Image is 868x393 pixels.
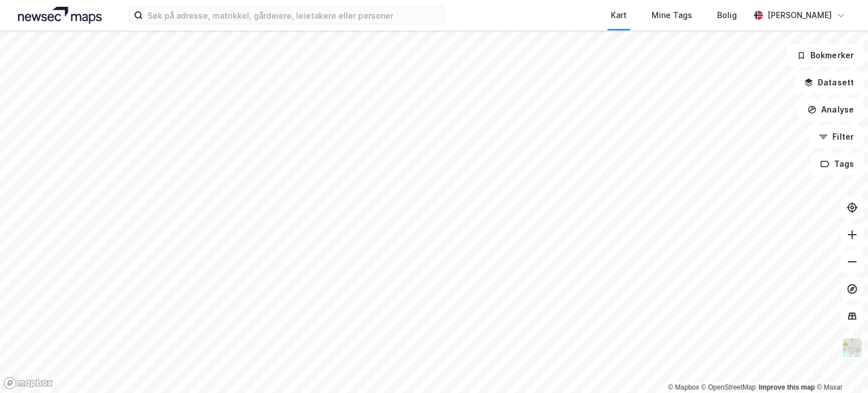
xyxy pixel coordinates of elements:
button: Tags [811,153,863,175]
input: Søk på adresse, matrikkel, gårdeiere, leietakere eller personer [143,7,445,24]
img: Z [841,337,863,359]
img: logo.a4113a55bc3d86da70a041830d287a7e.svg [18,7,102,24]
div: [PERSON_NAME] [767,8,832,22]
button: Datasett [795,71,863,94]
a: Mapbox [668,383,699,391]
a: Improve this map [759,383,815,391]
iframe: Chat Widget [811,339,868,393]
div: Mine Tags [652,8,692,22]
button: Filter [809,126,863,148]
a: Mapbox homepage [3,377,53,390]
button: Analyse [798,98,863,121]
button: Bokmerker [787,44,863,67]
a: OpenStreetMap [701,383,756,391]
div: Kart [611,8,627,22]
div: Bolig [717,8,737,22]
div: Kontrollprogram for chat [811,339,868,393]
